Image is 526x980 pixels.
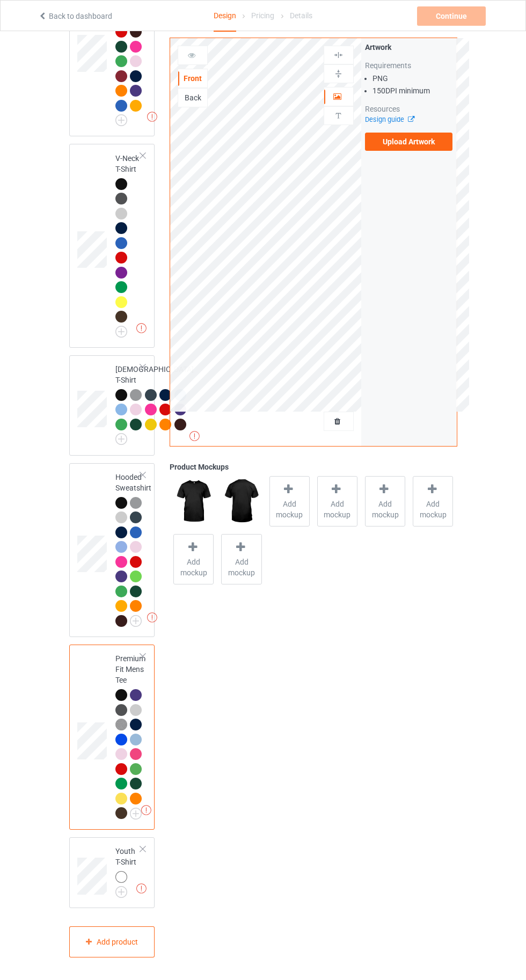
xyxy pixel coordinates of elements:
[69,926,155,958] div: Add product
[214,1,236,32] div: Design
[174,557,213,578] span: Add mockup
[115,886,127,898] img: svg+xml;base64,PD94bWwgdmVyc2lvbj0iMS4wIiBlbmNvZGluZz0iVVRGLTgiPz4KPHN2ZyB3aWR0aD0iMjJweCIgaGVpZ2...
[365,115,414,123] a: Design guide
[290,1,312,31] div: Details
[115,153,141,334] div: V-Neck T-Shirt
[318,499,357,520] span: Add mockup
[413,476,453,526] div: Add mockup
[115,472,151,626] div: Hooded Sweatshirt
[115,653,145,818] div: Premium Fit Mens Tee
[178,92,207,103] div: Back
[333,50,344,60] img: svg%3E%0A
[269,476,310,526] div: Add mockup
[270,499,309,520] span: Add mockup
[365,42,453,53] div: Artwork
[317,476,357,526] div: Add mockup
[69,144,155,347] div: V-Neck T-Shirt
[170,462,457,472] div: Product Mockups
[115,719,127,730] img: heather_texture.png
[222,557,261,578] span: Add mockup
[173,534,214,584] div: Add mockup
[365,133,453,151] label: Upload Artwork
[69,837,155,908] div: Youth T-Shirt
[221,476,261,526] img: regular.jpg
[178,73,207,84] div: Front
[173,476,214,526] img: regular.jpg
[147,612,157,623] img: exclamation icon
[366,499,405,520] span: Add mockup
[333,69,344,79] img: svg%3E%0A
[136,883,147,894] img: exclamation icon
[333,111,344,121] img: svg%3E%0A
[136,323,147,333] img: exclamation icon
[413,499,452,520] span: Add mockup
[115,114,127,126] img: svg+xml;base64,PD94bWwgdmVyc2lvbj0iMS4wIiBlbmNvZGluZz0iVVRGLTgiPz4KPHN2ZyB3aWR0aD0iMjJweCIgaGVpZ2...
[365,104,453,114] div: Resources
[115,326,127,338] img: svg+xml;base64,PD94bWwgdmVyc2lvbj0iMS4wIiBlbmNvZGluZz0iVVRGLTgiPz4KPHN2ZyB3aWR0aD0iMjJweCIgaGVpZ2...
[221,534,261,584] div: Add mockup
[115,846,141,894] div: Youth T-Shirt
[38,12,112,20] a: Back to dashboard
[130,808,142,820] img: svg+xml;base64,PD94bWwgdmVyc2lvbj0iMS4wIiBlbmNvZGluZz0iVVRGLTgiPz4KPHN2ZyB3aWR0aD0iMjJweCIgaGVpZ2...
[130,615,142,627] img: svg+xml;base64,PD94bWwgdmVyc2lvbj0iMS4wIiBlbmNvZGluZz0iVVRGLTgiPz4KPHN2ZyB3aWR0aD0iMjJweCIgaGVpZ2...
[147,112,157,122] img: exclamation icon
[69,355,155,456] div: [DEMOGRAPHIC_DATA] T-Shirt
[251,1,274,31] div: Pricing
[365,60,453,71] div: Requirements
[372,85,453,96] li: 150 DPI minimum
[372,73,453,84] li: PNG
[115,433,127,445] img: svg+xml;base64,PD94bWwgdmVyc2lvbj0iMS4wIiBlbmNvZGluZz0iVVRGLTgiPz4KPHN2ZyB3aWR0aD0iMjJweCIgaGVpZ2...
[69,645,155,830] div: Premium Fit Mens Tee
[69,463,155,638] div: Hooded Sweatshirt
[115,364,194,442] div: [DEMOGRAPHIC_DATA] T-Shirt
[365,476,405,526] div: Add mockup
[141,805,151,815] img: exclamation icon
